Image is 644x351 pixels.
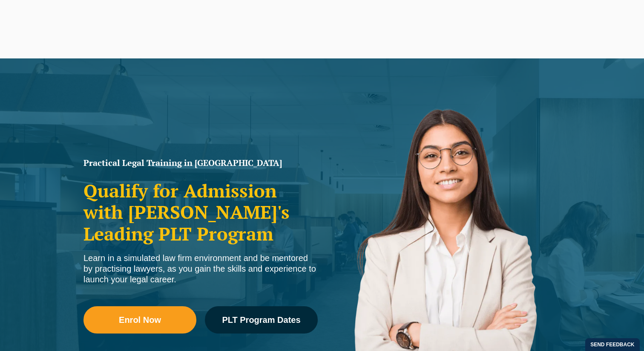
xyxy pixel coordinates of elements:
[119,316,161,324] span: Enrol Now
[83,253,318,285] div: Learn in a simulated law firm environment and be mentored by practising lawyers, as you gain the ...
[205,306,318,334] a: PLT Program Dates
[83,159,318,167] h1: Practical Legal Training in [GEOGRAPHIC_DATA]
[83,180,318,244] h2: Qualify for Admission with [PERSON_NAME]'s Leading PLT Program
[83,306,196,334] a: Enrol Now
[222,316,300,324] span: PLT Program Dates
